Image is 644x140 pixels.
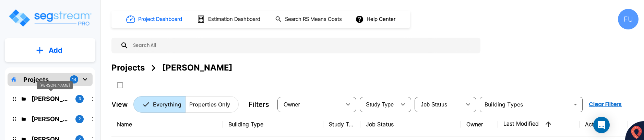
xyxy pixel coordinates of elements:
h1: Search RS Means Costs [285,15,342,23]
button: SelectAll [113,78,127,92]
button: Everything [133,96,186,113]
div: Platform [133,96,239,113]
div: Select [279,95,341,114]
button: Add [5,40,95,60]
div: [PERSON_NAME] [37,81,73,90]
th: Last Modified [498,112,580,137]
input: Building Types [482,100,569,109]
div: Select [416,95,461,114]
p: 3 [79,96,81,102]
th: Owner [461,112,498,137]
button: Estimation Dashboard [194,12,264,26]
span: Owner [284,102,300,107]
span: Study Type [366,102,394,107]
div: [PERSON_NAME] [162,62,232,74]
div: Projects [111,62,145,74]
p: Projects [23,75,49,84]
p: Add [49,45,62,55]
p: Ceka, Rizvan [32,94,70,103]
th: Action [580,112,628,137]
p: View [111,99,128,110]
button: Clear Filters [586,98,624,111]
h1: Estimation Dashboard [208,15,260,23]
img: Logo [8,8,92,28]
th: Name [111,112,223,137]
button: Open [571,100,580,109]
div: Open Intercom Messenger [593,117,610,133]
button: Search RS Means Costs [272,13,346,26]
p: Everything [153,100,181,109]
th: Study Type [323,112,360,137]
button: Help Center [354,13,398,26]
p: Filters [249,99,269,110]
p: 2 [79,116,81,122]
h1: Project Dashboard [138,15,182,23]
p: Pierson, Chase [32,114,70,124]
p: Properties Only [189,100,230,109]
button: Project Dashboard [123,12,186,27]
button: Properties Only [185,96,239,113]
th: Building Type [223,112,323,137]
span: Job Status [421,102,447,107]
th: Job Status [360,112,461,137]
input: Search All [129,38,477,53]
div: Select [361,95,396,114]
p: 14 [72,77,76,82]
div: FU [618,9,639,29]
